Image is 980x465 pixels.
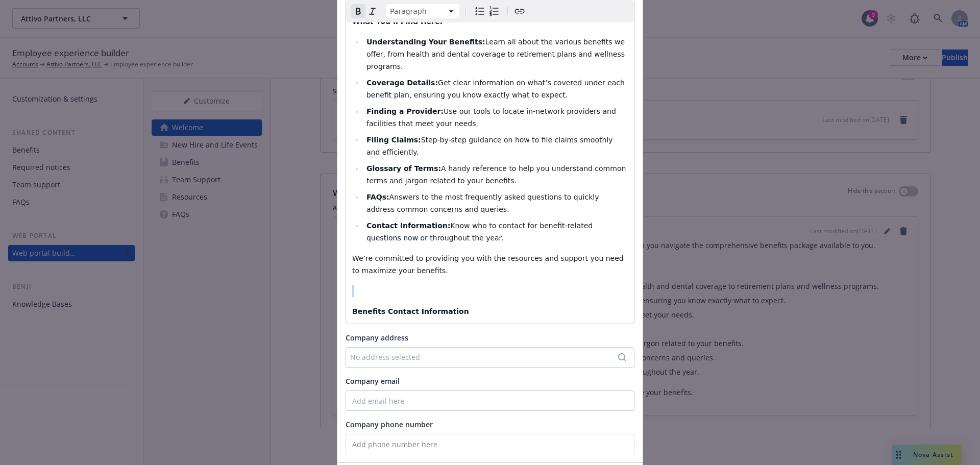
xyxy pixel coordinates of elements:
[352,254,626,275] span: We’re committed to providing you with the resources and support you need to maximize your benefits.
[366,107,444,115] strong: Finding a Provider:
[366,193,389,201] strong: FAQs:
[366,79,438,87] strong: Coverage Details:
[346,376,400,386] span: Company email
[487,4,501,18] button: Numbered list
[346,420,433,429] span: Company phone number
[366,222,595,242] span: Know who to contact for benefit-related questions now or throughout the year.
[366,136,615,156] span: Step-by-step guidance on how to file claims smoothly and efficiently.
[366,38,627,70] span: Learn all about the various benefits we offer, from health and dental coverage to retirement plan...
[352,307,469,315] strong: Benefits Contact Information
[366,38,485,46] strong: Understanding Your Benefits:
[366,79,627,99] span: Get clear information on what’s covered under each benefit plan, ensuring you know exactly what t...
[366,193,601,213] span: Answers to the most frequently asked questions to quickly address common concerns and queries.
[473,4,501,18] div: toggle group
[350,352,620,362] div: No address selected
[346,434,634,454] input: Add phone number here
[351,4,365,18] button: Remove bold
[366,136,421,144] strong: Filing Claims:
[366,164,628,185] span: A handy reference to help you understand common terms and jargon related to your benefits.
[346,333,408,342] span: Company address
[346,390,634,411] input: Add email here
[366,222,450,230] strong: Contact Information:
[365,4,380,18] button: Italic
[366,107,618,128] span: Use our tools to locate in-network providers and facilities that meet your needs.
[473,4,487,18] button: Bulleted list
[386,4,459,18] button: Block type
[346,347,634,368] button: No address selected
[366,164,441,173] strong: Glossary of Terms:
[512,4,527,18] button: Create link
[618,353,626,361] svg: Search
